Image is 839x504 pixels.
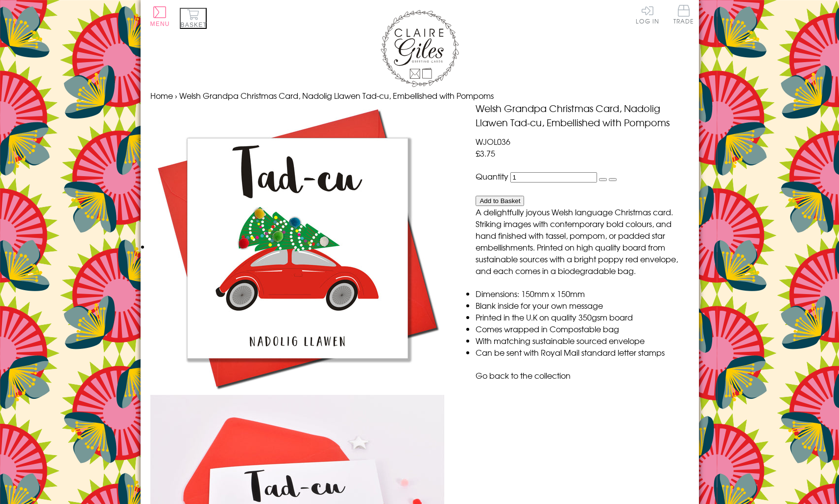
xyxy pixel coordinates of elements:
li: Printed in the U.K on quality 350gsm board [476,311,689,323]
button: Basket [180,8,207,29]
label: Quantity [476,170,508,182]
span: WJOL036 [476,136,510,147]
li: Blank inside for your own message [476,299,689,311]
span: › [175,90,177,101]
img: Claire Giles Greetings Cards [381,10,459,87]
a: Log In [636,5,659,24]
li: Can be sent with Royal Mail standard letter stamps [476,346,689,358]
a: Home [150,90,173,101]
span: Menu [150,21,170,27]
p: A delightfully joyous Welsh language Christmas card. Striking images with contemporary bold colou... [476,206,689,276]
li: With matching sustainable sourced envelope [476,335,689,346]
span: Trade [673,5,694,24]
button: Menu [150,6,170,27]
a: Go back to the collection [476,369,571,381]
nav: breadcrumbs [150,90,689,101]
button: Add to Basket [476,196,524,206]
span: Add to Basket [479,197,520,205]
li: Dimensions: 150mm x 150mm [476,288,689,299]
li: Comes wrapped in Compostable bag [476,323,689,335]
img: Welsh Grandpa Christmas Card, Nadolig Llawen Tad-cu, Embellished with Pompoms [150,101,444,395]
a: Trade [673,5,694,26]
span: Welsh Grandpa Christmas Card, Nadolig Llawen Tad-cu, Embellished with Pompoms [179,90,494,101]
h1: Welsh Grandpa Christmas Card, Nadolig Llawen Tad-cu, Embellished with Pompoms [476,101,689,130]
span: £3.75 [476,147,495,159]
